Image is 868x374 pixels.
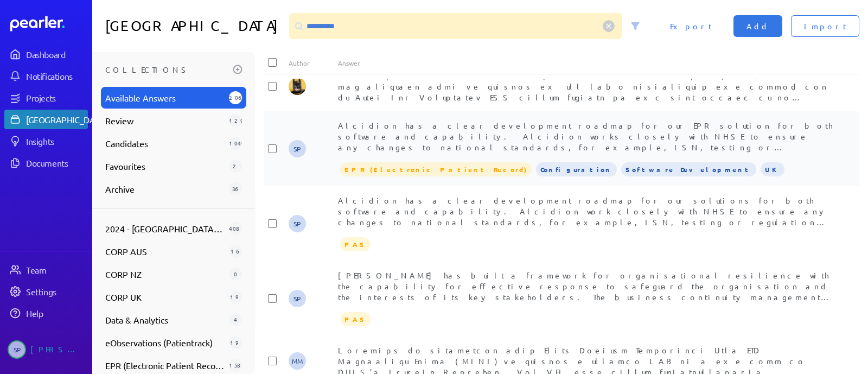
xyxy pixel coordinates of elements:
[105,137,225,150] span: Candidates
[289,140,306,157] span: Sarah Pendlebury
[26,264,87,275] div: Team
[26,71,87,81] div: Notifications
[26,136,87,147] div: Insights
[26,114,107,125] div: [GEOGRAPHIC_DATA]
[4,45,88,64] a: Dashboard
[289,352,306,370] span: Michelle Manuel
[289,78,306,95] img: Tung Nguyen
[229,160,242,173] div: 2
[105,91,225,104] span: Available Answers
[105,268,225,281] span: CORP NZ
[105,222,225,235] span: 2024 - [GEOGRAPHIC_DATA] - [GEOGRAPHIC_DATA] - Flow
[4,336,88,363] a: SP[PERSON_NAME]
[4,131,88,151] a: Insights
[26,49,87,60] div: Dashboard
[338,59,834,67] div: Answer
[338,195,831,281] span: Alcidion has a clear development roadmap for our solutions for both software and capability. Alci...
[340,162,532,176] span: EPR (Electronic Patient Record)
[4,66,88,86] a: Notifications
[26,92,87,103] div: Projects
[670,21,712,31] span: Export
[289,290,306,307] span: Sarah Pendlebury
[105,13,285,39] h1: [GEOGRAPHIC_DATA]
[761,162,784,176] span: UK
[105,336,225,349] span: eObservations (Patientrack)
[4,303,88,323] a: Help
[229,222,242,235] div: 408
[804,21,846,31] span: Import
[657,15,725,37] button: Export
[621,162,756,176] span: Software Development
[105,290,225,303] span: CORP UK
[105,182,225,195] span: Archive
[105,160,225,173] span: Favourites
[791,15,859,37] button: Import
[229,313,242,326] div: 4
[30,340,85,359] div: [PERSON_NAME]
[536,162,617,176] span: Configuration
[105,245,225,258] span: CORP AUS
[289,59,338,67] div: Author
[229,290,242,303] div: 19
[105,313,225,326] span: Data & Analytics
[105,61,229,78] h3: Collections
[105,114,225,127] span: Review
[733,15,782,37] button: Add
[4,282,88,301] a: Settings
[229,114,242,127] div: 1292
[4,260,88,280] a: Team
[746,21,769,31] span: Add
[10,16,88,31] a: Dashboard
[4,153,88,173] a: Documents
[8,340,26,359] span: Sarah Pendlebury
[229,268,242,281] div: 0
[105,359,225,372] span: EPR (Electronic Patient Record)
[229,91,242,104] div: 2060
[229,359,242,372] div: 158
[229,137,242,150] div: 1049
[229,336,242,349] div: 19
[289,215,306,232] span: Sarah Pendlebury
[340,237,371,251] span: PAS
[26,157,87,168] div: Documents
[4,88,88,107] a: Projects
[26,286,87,297] div: Settings
[229,182,242,195] div: 36
[229,245,242,258] div: 16
[26,308,87,319] div: Help
[4,110,88,129] a: [GEOGRAPHIC_DATA]
[340,312,371,326] span: PAS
